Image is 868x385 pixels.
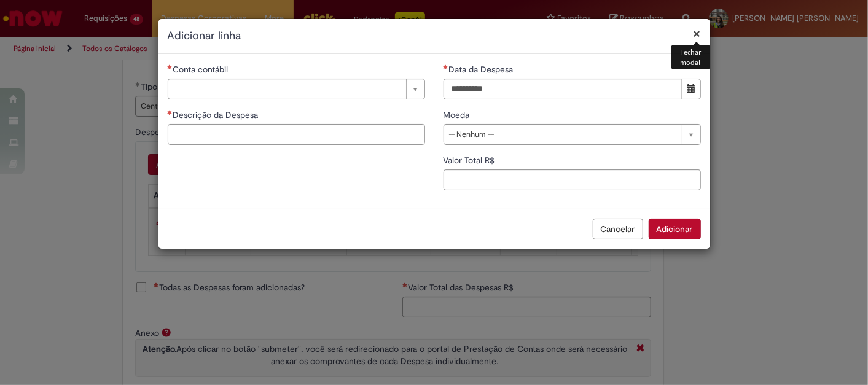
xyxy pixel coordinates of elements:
span: Necessários [444,64,449,69]
span: -- Nenhum -- [449,125,676,144]
span: Necessários [168,110,173,115]
input: Data da Despesa [444,79,682,99]
button: Fechar modal [694,27,701,40]
a: Limpar campo Conta contábil [168,79,425,99]
span: Valor Total R$ [444,155,498,166]
button: Adicionar [649,219,701,239]
span: Descrição da Despesa [173,109,261,120]
input: Valor Total R$ [444,169,701,190]
button: Cancelar [593,219,643,239]
button: Mostrar calendário para Data da Despesa [682,79,701,99]
div: Fechar modal [671,45,710,69]
h2: Adicionar linha [168,28,701,44]
span: Necessários [168,64,173,69]
span: Moeda [444,109,472,120]
span: Data da Despesa [449,64,516,75]
input: Descrição da Despesa [168,124,425,145]
span: Necessários - Conta contábil [173,64,231,75]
